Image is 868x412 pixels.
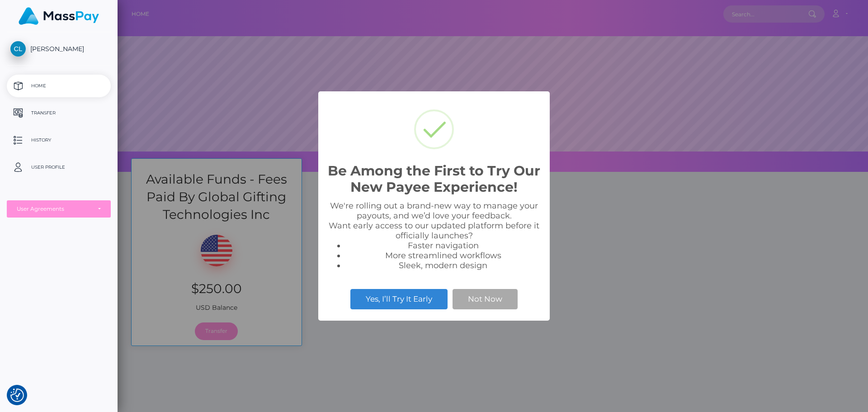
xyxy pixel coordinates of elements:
[453,289,518,309] button: Not Now
[327,163,541,195] h2: Be Among the First to Try Our New Payee Experience!
[327,201,541,270] div: We're rolling out a brand-new way to manage your payouts, and we’d love your feedback. Want early...
[10,388,24,402] img: Revisit consent button
[10,106,107,120] p: Transfer
[10,79,107,93] p: Home
[10,161,107,174] p: User Profile
[19,7,99,25] img: MassPay
[345,241,541,251] li: Faster navigation
[345,260,541,270] li: Sleek, modern design
[10,388,24,402] button: Consent Preferences
[350,289,448,309] button: Yes, I’ll Try It Early
[10,133,107,147] p: History
[345,251,541,260] li: More streamlined workflows
[17,205,91,213] div: User Agreements
[7,200,111,218] button: User Agreements
[7,45,111,53] span: [PERSON_NAME]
